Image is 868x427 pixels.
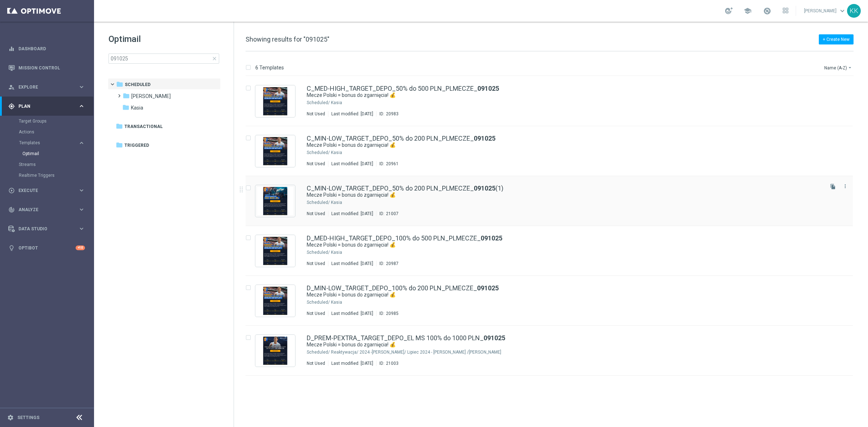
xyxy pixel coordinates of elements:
h1: Optimail [109,33,219,45]
div: Optibot [8,238,85,257]
a: Mecze Polski = bonus do zgarnięcia! 💰 [307,92,806,99]
div: Not Used [307,211,325,217]
div: Not Used [307,360,325,366]
div: ID: [376,211,399,217]
a: Mecze Polski = bonus do zgarnięcia! 💰 [307,341,806,348]
i: folder [116,123,123,130]
b: 091025 [477,284,499,292]
div: 21003 [386,360,399,366]
div: Last modified: [DATE] [328,161,376,167]
a: Optimail [22,151,75,157]
div: Last modified: [DATE] [328,111,376,117]
i: folder [116,81,123,88]
i: keyboard_arrow_right [78,103,85,110]
div: Press SPACE to select this row. [238,126,867,176]
div: Mission Control [8,58,85,77]
div: ID: [376,360,399,366]
a: [PERSON_NAME]keyboard_arrow_down [803,5,847,16]
div: Templates [19,141,78,145]
b: 091025 [474,184,495,192]
b: 091025 [477,85,499,92]
a: Actions [19,129,75,135]
div: Press SPACE to select this row. [238,76,867,126]
div: 20961 [386,161,399,167]
a: D_MIN-LOW_TARGET_DEPO_100% do 200 PLN_PLMECZE_091025 [307,285,499,291]
i: keyboard_arrow_right [78,225,85,232]
span: school [744,7,752,15]
a: Mecze Polski = bonus do zgarnięcia! 💰 [307,242,806,248]
div: Last modified: [DATE] [328,261,376,266]
span: Execute [18,188,78,193]
button: Mission Control [8,65,85,71]
a: C_MED-HIGH_TARGET_DEPO_50% do 500 PLN_PLMECZE_091025 [307,85,499,92]
div: Mecze Polski = bonus do zgarnięcia! 💰 [307,142,822,149]
a: C_MIN-LOW_TARGET_DEPO_50% do 200 PLN_PLMECZE_091025 [307,135,495,142]
div: 21007 [386,211,399,217]
div: equalizer Dashboard [8,46,85,52]
i: folder [122,104,129,111]
a: Optibot [18,238,76,257]
a: Streams [19,162,75,167]
div: Actions [19,127,93,137]
a: D_PREM-PEXTRA_TARGET_DEPO_EL MS 100% do 1000 PLN_091025 [307,335,505,341]
img: 20983.jpeg [257,87,293,115]
div: Scheduled/Kasia [331,299,822,305]
span: close [212,56,217,61]
i: folder [116,141,123,149]
b: 091025 [481,234,502,242]
div: Optimail [22,148,93,159]
input: Search Template [109,54,219,64]
div: 20987 [386,261,399,266]
span: Triggered [124,142,149,149]
span: Scheduled [125,81,150,88]
button: Data Studio keyboard_arrow_right [8,226,85,232]
i: keyboard_arrow_right [78,206,85,213]
button: more_vert [842,182,849,191]
span: Data Studio [18,227,78,231]
div: Scheduled/Kasia [331,249,822,255]
div: KK [847,4,861,18]
a: C_MIN-LOW_TARGET_DEPO_50% do 200 PLN_PLMECZE_091025(1) [307,185,503,192]
div: Press SPACE to select this row. [238,276,867,326]
button: play_circle_outline Execute keyboard_arrow_right [8,188,85,193]
i: keyboard_arrow_right [78,140,85,146]
span: Kasia [131,104,143,111]
i: equalizer [8,46,15,52]
div: Streams [19,159,93,170]
button: track_changes Analyze keyboard_arrow_right [8,207,85,213]
div: Templates [19,137,93,159]
div: Mecze Polski = bonus do zgarnięcia! 💰 [307,341,822,348]
b: 091025 [474,134,495,142]
i: keyboard_arrow_right [78,84,85,90]
div: Scheduled/ [307,349,330,355]
div: Dashboard [8,39,85,58]
a: Mecze Polski = bonus do zgarnięcia! 💰 [307,142,806,149]
div: Scheduled/ [307,200,330,205]
div: person_search Explore keyboard_arrow_right [8,84,85,90]
b: 091025 [484,334,505,342]
i: file_copy [830,184,836,189]
span: Templates [19,141,71,145]
div: 20985 [386,311,399,316]
span: Showing results for "091025" [246,35,329,43]
div: ID: [376,261,399,266]
a: Realtime Triggers [19,172,75,178]
button: lightbulb Optibot +10 [8,245,85,251]
i: lightbulb [8,245,15,251]
div: Not Used [307,311,325,316]
i: settings [7,414,14,421]
i: gps_fixed [8,103,15,110]
div: Scheduled/ [307,100,330,106]
div: Target Groups [19,116,93,127]
span: Transactional [124,123,163,130]
div: Mecze Polski = bonus do zgarnięcia! 💰 [307,192,822,198]
div: ID: [376,161,399,167]
div: Last modified: [DATE] [328,360,376,366]
div: Press SPACE to select this row. [238,326,867,376]
div: Scheduled/ [307,150,330,155]
a: Target Groups [19,118,75,124]
div: Not Used [307,111,325,117]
